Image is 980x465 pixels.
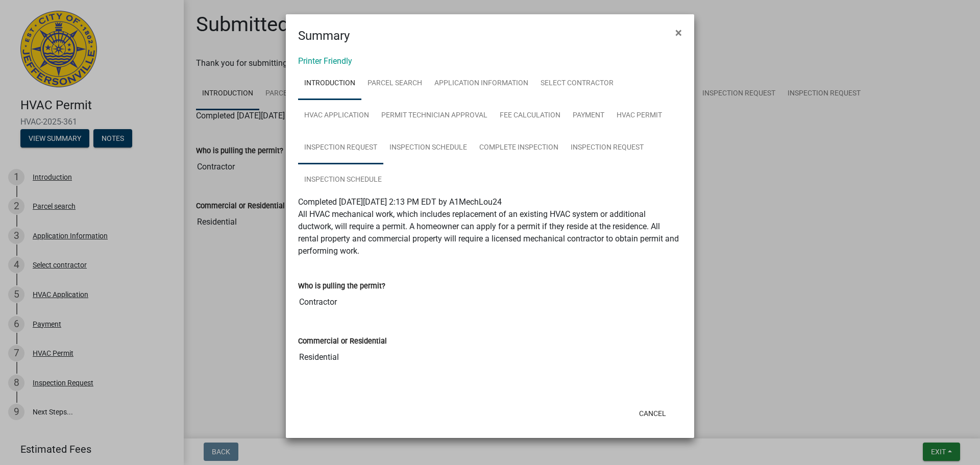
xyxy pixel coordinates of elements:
[610,100,668,132] a: HVAC Permit
[298,27,350,45] h4: Summary
[534,67,620,100] a: Select contractor
[631,404,674,423] button: Cancel
[298,132,383,164] a: Inspection Request
[298,208,682,257] p: All HVAC mechanical work, which includes replacement of an existing HVAC system or additional duc...
[298,100,375,132] a: HVAC Application
[298,338,387,345] label: Commercial or Residential
[298,283,385,290] label: Who is pulling the permit?
[298,164,388,197] a: Inspection Schedule
[565,132,650,164] a: Inspection Request
[667,18,690,47] button: Close
[298,67,361,100] a: Introduction
[567,100,610,132] a: Payment
[428,67,534,100] a: Application Information
[494,100,567,132] a: Fee Calculation
[298,56,352,66] a: Printer Friendly
[375,100,494,132] a: Permit Technician Approval
[473,132,565,164] a: Complete Inspection
[383,132,473,164] a: Inspection Schedule
[298,197,502,207] span: Completed [DATE][DATE] 2:13 PM EDT by A1MechLou24
[361,67,428,100] a: Parcel search
[675,26,682,40] span: ×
